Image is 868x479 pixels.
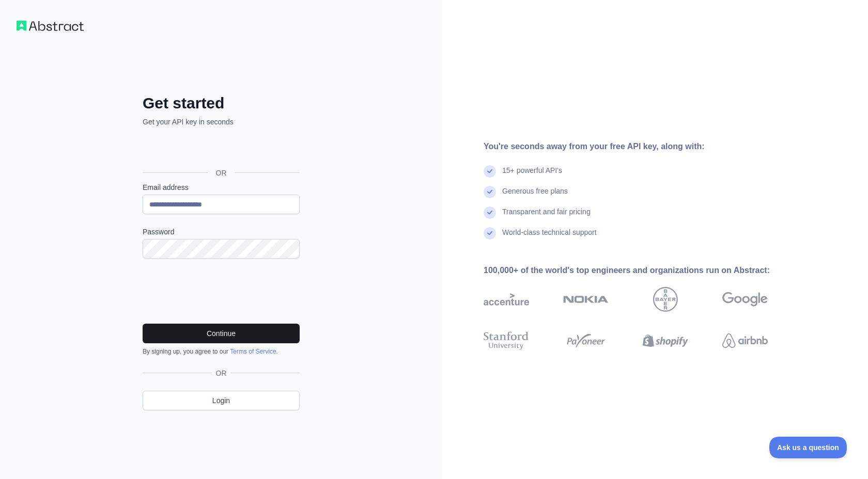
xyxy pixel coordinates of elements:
span: OR [208,168,235,178]
img: check mark [484,186,496,198]
label: Email address [143,182,300,193]
div: By signing up, you agree to our . [143,347,300,356]
img: shopify [643,329,688,352]
div: 15+ powerful API's [502,165,562,186]
img: accenture [484,287,529,312]
label: Password [143,227,300,237]
img: check mark [484,227,496,239]
iframe: Sign in with Google Button [137,138,303,161]
img: airbnb [722,329,768,352]
img: check mark [484,165,496,178]
img: nokia [563,287,609,312]
img: payoneer [563,329,609,352]
div: World-class technical support [502,227,597,248]
img: google [722,287,768,312]
button: Continue [143,324,300,343]
iframe: Toggle Customer Support [769,437,847,458]
h2: Get started [143,94,300,113]
div: Generous free plans [502,186,568,206]
div: Transparent and fair pricing [502,206,591,227]
a: Terms of Service [230,348,276,355]
span: OR [212,368,231,378]
a: Login [143,391,300,410]
div: You're seconds away from your free API key, along with: [484,140,801,153]
iframe: reCAPTCHA [143,271,300,311]
div: 100,000+ of the world's top engineers and organizations run on Abstract: [484,264,801,277]
img: bayer [653,287,678,312]
p: Get your API key in seconds [143,117,300,127]
img: Workflow [17,21,84,31]
img: check mark [484,206,496,219]
img: stanford university [484,329,529,352]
